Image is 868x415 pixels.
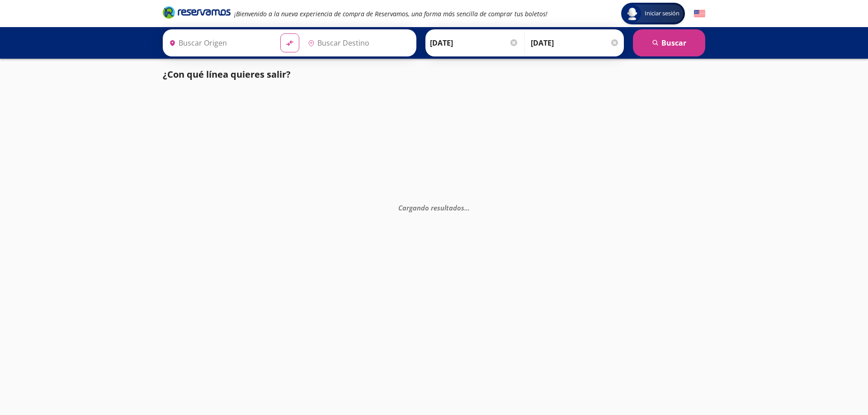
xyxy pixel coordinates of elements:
[163,5,231,22] a: Brand Logo
[163,68,291,81] p: ¿Con qué línea quieres salir?
[234,9,547,18] em: ¡Bienvenido a la nueva experiencia de compra de Reservamos, una forma más sencilla de comprar tus...
[694,8,705,19] button: English
[633,29,705,56] button: Buscar
[398,203,470,212] em: Cargando resultados
[163,5,231,19] i: Brand Logo
[464,203,466,212] span: .
[468,203,470,212] span: .
[430,32,519,54] input: Elegir Fecha
[466,203,468,212] span: .
[165,32,273,54] input: Buscar Origen
[304,32,412,54] input: Buscar Destino
[641,9,683,18] span: Iniciar sesión
[531,32,619,54] input: Opcional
